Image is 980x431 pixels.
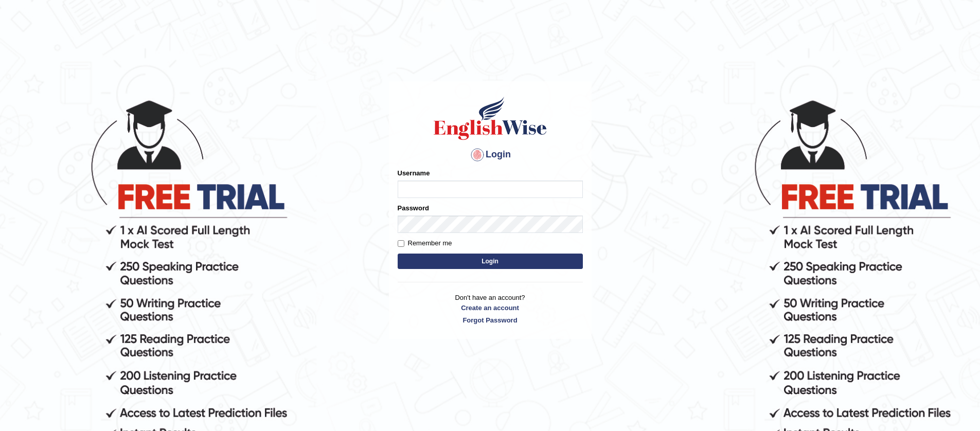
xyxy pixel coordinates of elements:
h4: Login [398,147,583,163]
p: Don't have an account? [398,293,583,325]
a: Forgot Password [398,315,583,325]
input: Remember me [398,240,404,247]
a: Create an account [398,303,583,313]
img: Logo of English Wise sign in for intelligent practice with AI [432,95,549,141]
button: Login [398,254,583,269]
label: Remember me [398,238,452,248]
label: Password [398,203,429,213]
label: Username [398,168,430,178]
